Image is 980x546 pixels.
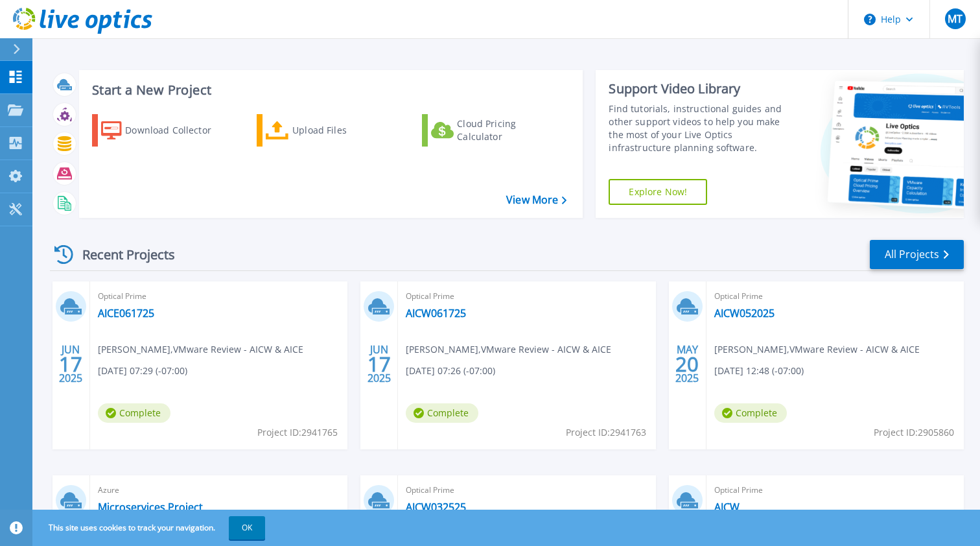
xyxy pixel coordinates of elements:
span: Optical Prime [714,483,956,497]
div: Support Video Library [609,80,793,97]
h3: Start a New Project [92,83,566,97]
a: Microservices Project [98,501,203,514]
a: AICE061725 [98,307,154,320]
span: Optical Prime [406,483,647,497]
a: Cloud Pricing Calculator [422,114,566,147]
span: [PERSON_NAME] , VMware Review - AICW & AICE [406,342,611,357]
span: This site uses cookies to track your navigation. [36,516,265,540]
span: 20 [675,359,699,370]
div: Cloud Pricing Calculator [457,117,561,143]
a: AICW032525 [406,501,466,514]
div: Recent Projects [50,239,192,270]
span: Project ID: 2941763 [566,425,646,440]
span: Project ID: 2941765 [257,425,338,440]
a: AICW [714,501,740,514]
button: OK [229,516,265,540]
span: [DATE] 07:29 (-07:00) [98,364,187,378]
span: [PERSON_NAME] , VMware Review - AICW & AICE [98,342,303,357]
span: MT [948,14,962,24]
span: [DATE] 07:26 (-07:00) [406,364,495,378]
span: Optical Prime [714,289,956,303]
div: JUN 2025 [367,340,391,388]
a: View More [506,194,566,206]
div: Upload Files [292,117,396,143]
div: JUN 2025 [58,340,83,388]
span: [DATE] 12:48 (-07:00) [714,364,804,378]
div: MAY 2025 [675,340,699,388]
a: Download Collector [92,114,237,147]
span: Complete [98,403,170,423]
div: Find tutorials, instructional guides and other support videos to help you make the most of your L... [609,102,793,154]
span: Azure [98,483,340,497]
span: Optical Prime [406,289,647,303]
span: Optical Prime [98,289,340,303]
a: AICW052025 [714,307,775,320]
span: Project ID: 2905860 [874,425,954,440]
a: Upload Files [257,114,401,147]
span: 17 [59,359,82,370]
div: Download Collector [125,117,229,143]
a: All Projects [870,240,964,269]
a: AICW061725 [406,307,466,320]
span: Complete [406,403,478,423]
span: Complete [714,403,787,423]
span: 17 [367,359,391,370]
a: Explore Now! [609,179,707,205]
span: [PERSON_NAME] , VMware Review - AICW & AICE [714,342,920,357]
